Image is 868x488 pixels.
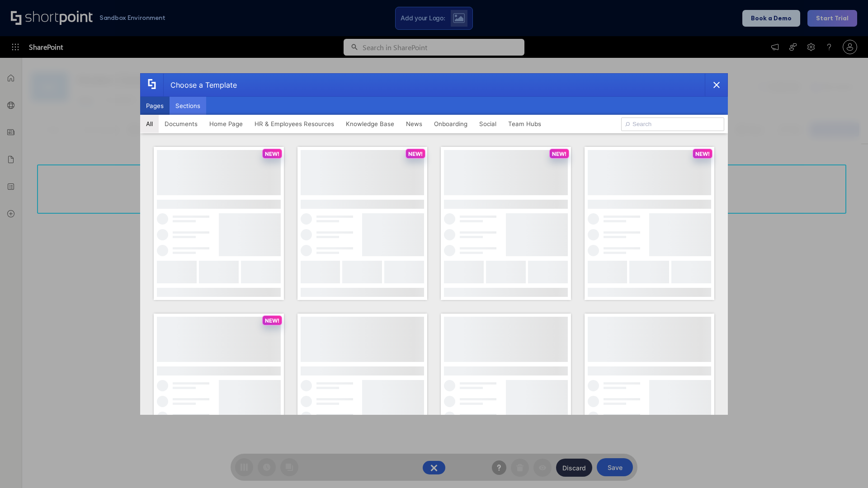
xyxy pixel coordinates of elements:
[400,115,428,133] button: News
[621,117,724,131] input: Search
[408,150,423,157] p: NEW!
[249,115,340,133] button: HR & Employees Resources
[265,150,279,157] p: NEW!
[502,115,547,133] button: Team Hubs
[140,73,728,415] div: template selector
[163,74,237,96] div: Choose a Template
[552,150,566,157] p: NEW!
[140,97,170,115] button: Pages
[823,445,868,488] iframe: Chat Widget
[159,115,203,133] button: Documents
[170,97,206,115] button: Sections
[340,115,400,133] button: Knowledge Base
[695,150,710,157] p: NEW!
[428,115,473,133] button: Onboarding
[473,115,502,133] button: Social
[265,317,279,324] p: NEW!
[140,115,159,133] button: All
[203,115,249,133] button: Home Page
